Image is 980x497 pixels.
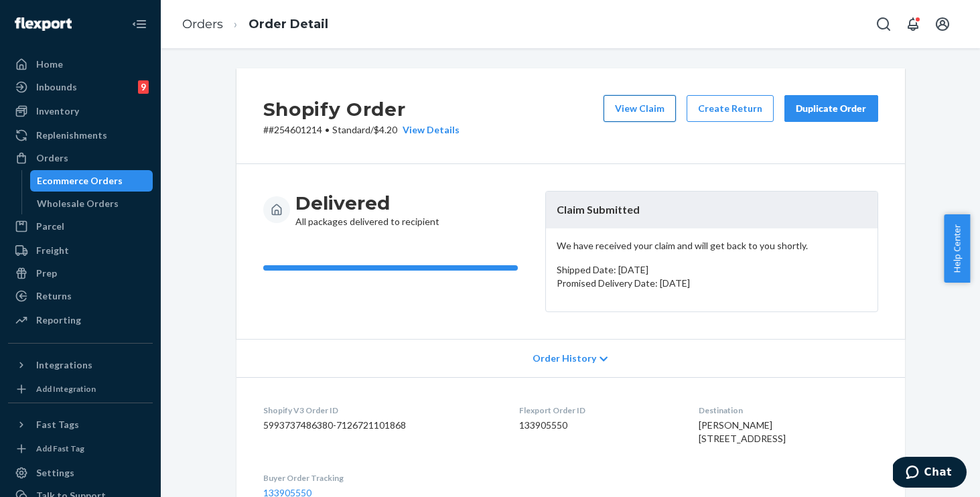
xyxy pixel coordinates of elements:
iframe: Opens a widget where you can chat to one of our agents [893,457,967,490]
div: Parcel [36,220,64,233]
button: Help Center [944,214,970,283]
button: View Details [397,123,460,137]
a: Settings [8,462,153,484]
dt: Buyer Order Tracking [263,472,498,484]
span: • [325,124,330,135]
dt: Flexport Order ID [519,405,677,416]
a: Inventory [8,100,153,122]
a: Order Detail [249,17,328,31]
a: Parcel [8,216,153,237]
p: Promised Delivery Date: [DATE] [557,277,867,290]
dt: Destination [699,405,878,416]
div: All packages delivered to recipient [295,191,439,228]
button: Open Search Box [870,11,897,38]
dt: Shopify V3 Order ID [263,405,498,416]
a: Ecommerce Orders [30,170,153,192]
button: Integrations [8,354,153,376]
a: Add Integration [8,381,153,397]
ol: breadcrumbs [171,5,339,44]
a: Returns [8,285,153,307]
a: Orders [182,17,223,31]
a: Replenishments [8,125,153,146]
span: Order History [533,352,596,365]
div: Add Integration [36,383,96,395]
div: Wholesale Orders [37,197,119,210]
div: Add Fast Tag [36,443,84,454]
div: Integrations [36,358,92,372]
div: Inventory [36,104,79,118]
div: Freight [36,244,69,257]
div: Ecommerce Orders [37,174,123,188]
dd: 133905550 [519,419,677,432]
a: Wholesale Orders [30,193,153,214]
a: Prep [8,263,153,284]
div: Orders [36,151,68,165]
p: Shipped Date: [DATE] [557,263,867,277]
div: Fast Tags [36,418,79,431]
button: Create Return [687,95,774,122]
div: Prep [36,267,57,280]
div: Replenishments [36,129,107,142]
button: View Claim [604,95,676,122]
div: Returns [36,289,72,303]
a: Freight [8,240,153,261]
div: Home [36,58,63,71]
span: Standard [332,124,370,135]
h3: Delivered [295,191,439,215]
div: Inbounds [36,80,77,94]
p: We have received your claim and will get back to you shortly. [557,239,867,253]
p: # #254601214 / $4.20 [263,123,460,137]
h2: Shopify Order [263,95,460,123]
div: 9 [138,80,149,94]
button: Open account menu [929,11,956,38]
div: Duplicate Order [796,102,867,115]
a: Orders [8,147,153,169]
dd: 5993737486380-7126721101868 [263,419,498,432]
a: Home [8,54,153,75]
img: Flexport logo [15,17,72,31]
button: Duplicate Order [784,95,878,122]
a: Reporting [8,309,153,331]
header: Claim Submitted [546,192,878,228]
button: Close Navigation [126,11,153,38]
div: Reporting [36,313,81,327]
div: Settings [36,466,74,480]
button: Open notifications [900,11,926,38]
span: [PERSON_NAME] [STREET_ADDRESS] [699,419,786,444]
button: Fast Tags [8,414,153,435]
a: Inbounds9 [8,76,153,98]
a: Add Fast Tag [8,441,153,457]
